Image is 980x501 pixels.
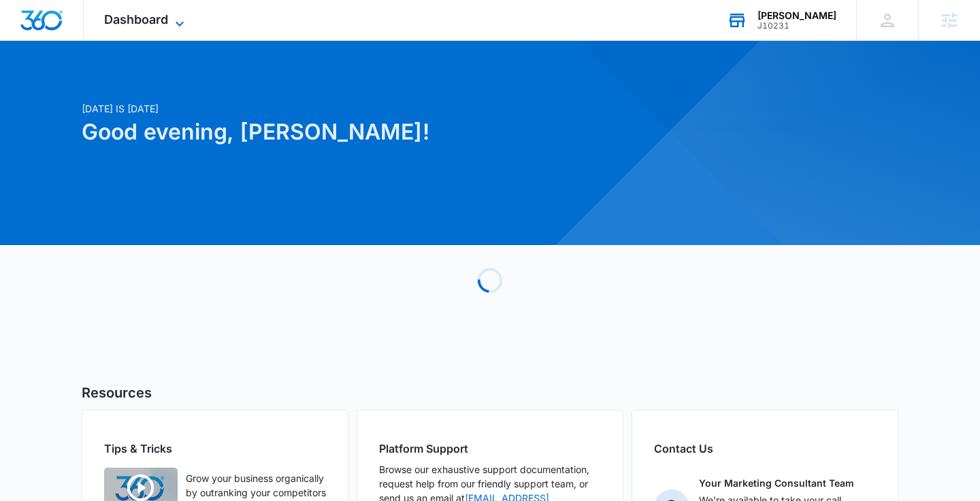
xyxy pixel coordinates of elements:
h2: Platform Support [379,440,601,457]
div: Domain: [DOMAIN_NAME] [35,35,150,46]
img: website_grey.svg [22,35,33,46]
h2: Contact Us [654,440,876,457]
div: account name [757,10,836,21]
div: account id [757,21,836,31]
img: tab_keywords_by_traffic_grey.svg [135,79,146,90]
span: Dashboard [104,12,168,27]
h5: Resources [82,383,898,403]
h1: Good evening, [PERSON_NAME]! [82,116,621,148]
div: Keywords by Traffic [150,80,229,89]
h2: Tips & Tricks [104,440,326,457]
p: [DATE] is [DATE] [82,101,621,116]
img: tab_domain_overview_orange.svg [37,79,48,90]
div: v 4.0.25 [38,22,67,33]
p: Your Marketing Consultant Team [699,476,854,490]
div: Domain Overview [52,80,122,89]
img: logo_orange.svg [22,22,33,33]
p: Grow your business organically by outranking your competitors [186,471,326,500]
